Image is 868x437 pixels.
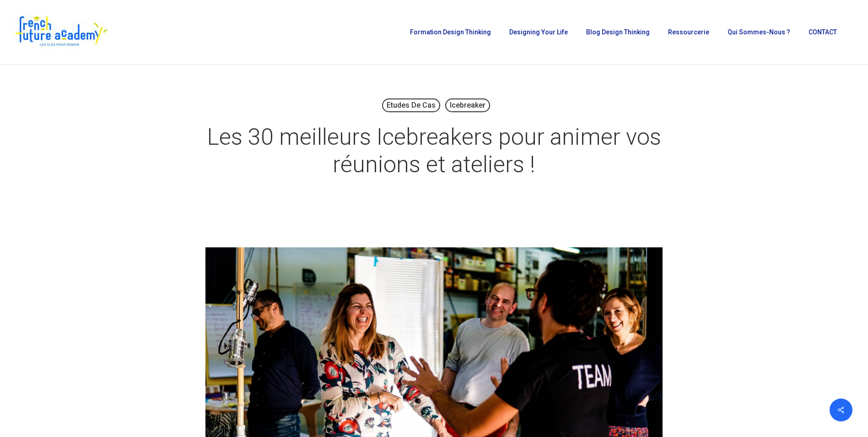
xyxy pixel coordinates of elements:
[13,14,109,50] img: French Future Academy
[405,29,496,35] a: Formation Design Thinking
[723,29,795,35] a: Qui sommes-nous ?
[505,29,572,35] a: Designing Your Life
[382,98,440,112] a: Etudes de cas
[668,28,709,36] span: Ressourcerie
[410,28,491,36] span: Formation Design Thinking
[804,29,841,35] a: CONTACT
[509,28,568,36] span: Designing Your Life
[728,28,790,36] span: Qui sommes-nous ?
[205,114,663,187] h1: Les 30 meilleurs Icebreakers pour animer vos réunions et ateliers !
[586,28,650,36] span: Blog Design Thinking
[809,28,837,36] span: CONTACT
[445,98,490,112] a: Icebreaker
[582,29,654,35] a: Blog Design Thinking
[663,29,714,35] a: Ressourcerie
